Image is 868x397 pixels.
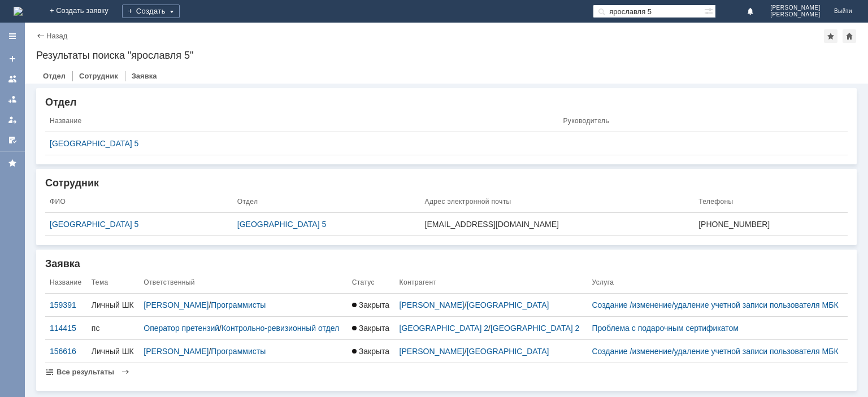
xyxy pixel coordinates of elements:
[50,220,228,229] a: [GEOGRAPHIC_DATA] 5
[144,347,343,356] div: /
[3,131,21,149] a: Мои согласования
[50,139,554,148] a: [GEOGRAPHIC_DATA] 5
[348,272,395,294] th: Статус
[144,324,343,333] div: /
[558,110,848,132] th: Руководитель
[420,191,695,213] th: Адрес электронной почты
[144,324,219,333] a: Оператор претензий
[3,50,21,68] a: Создать заявку
[592,300,838,309] a: Создание /изменение/удаление учетной записи пользователя МБК
[45,178,848,188] div: Сотрудник
[592,347,838,356] a: Создание /изменение/удаление учетной записи пользователя МБК
[704,5,715,16] span: Расширенный поиск
[36,68,72,84] a: Отдел
[87,272,139,294] th: Тема
[50,300,83,309] a: 159391
[770,5,821,11] span: [PERSON_NAME]
[237,220,326,229] a: [GEOGRAPHIC_DATA] 5
[139,272,348,294] th: Ответственный
[3,90,21,108] a: Заявки в моей ответственности
[467,347,549,356] a: [GEOGRAPHIC_DATA]
[92,324,134,333] a: пс
[467,300,549,309] a: [GEOGRAPHIC_DATA]
[92,300,134,309] a: Личный ШК
[770,11,821,18] span: [PERSON_NAME]
[14,7,23,16] a: Перейти на домашнюю страницу
[125,68,164,84] a: Заявка
[694,191,848,213] th: Телефоны
[698,220,843,229] a: [PHONE_NUMBER]
[14,7,23,16] img: logo
[144,347,209,356] a: [PERSON_NAME]
[400,347,583,356] div: /
[400,300,465,309] a: [PERSON_NAME]
[50,347,83,356] a: 156616
[233,191,420,213] th: Отдел
[587,272,848,294] th: Услуга
[144,300,209,309] a: [PERSON_NAME]
[92,347,134,356] a: Личный ШК
[400,324,583,333] div: /
[144,300,343,309] div: /
[352,300,390,309] a: Закрыта
[400,347,465,356] a: [PERSON_NAME]
[352,347,389,356] span: Закрыта
[45,97,848,107] div: Отдел
[352,324,389,333] span: Закрыта
[592,324,738,333] a: Проблема с подарочным сертификатом
[45,110,558,132] th: Название
[211,347,266,356] a: Программисты
[222,324,339,333] a: Контрольно-ревизионный отдел
[50,324,83,333] a: 114415
[45,272,87,294] th: Название
[395,272,588,294] th: Контрагент
[352,347,390,356] a: Закрыта
[843,29,856,43] div: Сделать домашней страницей
[400,300,583,309] div: /
[46,32,67,40] a: Назад
[45,259,848,269] div: Заявка
[72,68,125,84] a: Сотрудник
[45,191,233,213] th: ФИО
[824,29,837,43] div: Добавить в избранное
[352,300,389,309] span: Закрыта
[491,324,579,333] a: [GEOGRAPHIC_DATA] 2
[36,50,857,61] div: Результаты поиска "ярославля 5"
[400,324,488,333] a: [GEOGRAPHIC_DATA] 2
[211,300,266,309] a: Программисты
[3,70,21,88] a: Заявки на командах
[425,220,690,229] a: [EMAIL_ADDRESS][DOMAIN_NAME]
[3,111,21,129] a: Мои заявки
[57,368,114,376] span: Все результаты
[122,5,180,18] div: Создать
[352,324,390,333] a: Закрыта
